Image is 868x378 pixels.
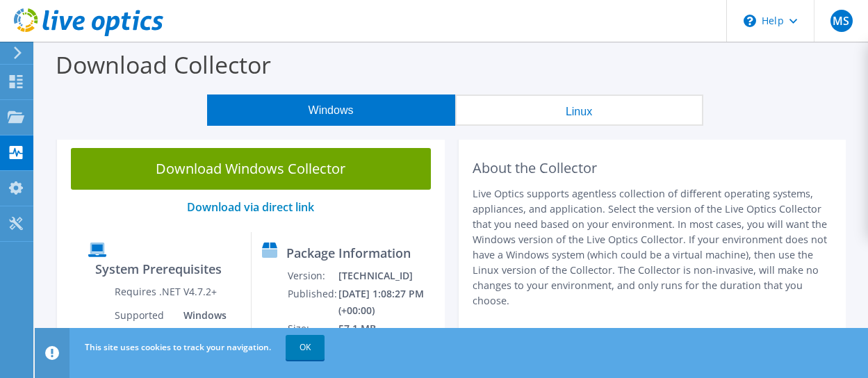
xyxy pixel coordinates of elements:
td: [DATE] 1:08:27 PM (+00:00) [338,285,439,320]
p: Live Optics supports agentless collection of different operating systems, appliances, and applica... [473,186,833,309]
button: Linux [455,94,703,126]
a: Download Windows Collector [71,148,431,190]
h2: About the Collector [473,160,833,176]
label: System Prerequisites [95,262,222,276]
td: Version: [287,267,338,285]
td: Published: [287,285,338,320]
label: Package Information [286,246,411,260]
td: Supported OS: [114,306,173,375]
button: Windows [207,94,455,126]
span: This site uses cookies to track your navigation. [85,341,271,353]
td: 57.1 MB [338,320,439,338]
label: Download Collector [56,49,271,81]
label: Requires .NET V4.7.2+ [115,285,217,299]
svg: \n [744,15,756,27]
span: MS [830,10,853,32]
td: Windows 7+ Windows 2008R2+ [173,306,240,375]
a: Download via direct link [187,199,314,215]
td: Size: [287,320,338,338]
a: OK [286,335,325,360]
td: [TECHNICAL_ID] [338,267,439,285]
